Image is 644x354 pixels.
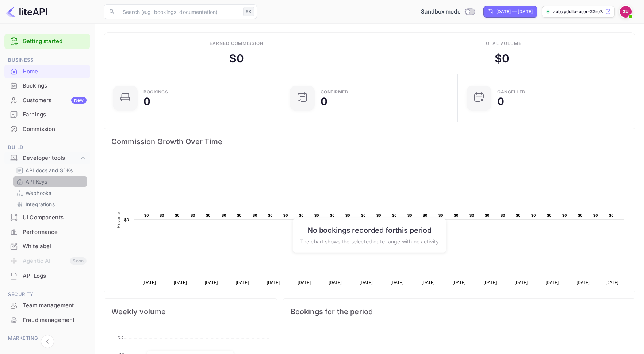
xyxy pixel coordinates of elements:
text: [DATE] [298,280,311,285]
text: [DATE] [576,280,590,285]
div: API docs and SDKs [13,165,87,176]
a: Webhooks [16,189,84,197]
div: Click to change the date range period [483,6,537,18]
text: $0 [361,213,366,218]
div: Bookings [4,79,90,93]
text: [DATE] [329,280,342,285]
div: Fraud management [23,316,87,324]
div: Bookings [23,82,87,90]
button: Collapse navigation [41,335,54,348]
text: $0 [407,213,412,218]
div: Customers [23,96,87,105]
div: [DATE] — [DATE] [496,8,533,15]
text: $0 [593,213,598,218]
div: Performance [23,228,87,236]
span: Bookings for the period [291,306,628,318]
text: [DATE] [205,280,218,285]
a: API Keys [16,178,84,185]
text: $0 [253,213,257,218]
a: UI Components [4,211,90,224]
div: Team management [4,299,90,313]
text: [DATE] [605,280,618,285]
text: $0 [438,213,443,218]
div: API Logs [23,272,87,280]
text: $0 [469,213,474,218]
a: Bookings [4,79,90,92]
text: $0 [454,213,459,218]
div: CANCELLED [497,90,526,94]
p: zubaydullo-user-22ro7.... [553,8,604,15]
span: Security [4,290,90,299]
text: $0 [144,213,149,218]
div: UI Components [23,213,87,222]
a: Getting started [23,37,87,46]
div: CustomersNew [4,93,90,108]
span: Business [4,56,90,64]
div: Earned commission [210,40,264,47]
text: Revenue [116,210,121,228]
div: Fraud management [4,313,90,327]
div: UI Components [4,211,90,225]
div: API Logs [4,269,90,283]
span: Sandbox mode [421,8,461,16]
a: Home [4,65,90,78]
div: 0 [497,96,504,107]
span: Marketing [4,334,90,342]
text: $0 [283,213,288,218]
input: Search (e.g. bookings, documentation) [118,4,240,19]
a: API docs and SDKs [16,166,84,174]
div: Earnings [23,111,87,119]
text: $0 [562,213,567,218]
text: $0 [191,213,195,218]
div: Webhooks [13,188,87,198]
text: $0 [376,213,381,218]
text: $0 [547,213,552,218]
text: [DATE] [360,280,373,285]
div: $ 0 [229,50,244,67]
div: 0 [143,96,150,107]
a: API Logs [4,269,90,282]
text: [DATE] [143,280,156,285]
div: Performance [4,225,90,239]
h6: No bookings recorded for this period [300,226,439,234]
text: [DATE] [515,280,528,285]
text: $0 [314,213,319,218]
text: [DATE] [174,280,187,285]
div: Bookings [143,90,168,94]
text: $0 [330,213,335,218]
div: Commission [4,122,90,136]
text: [DATE] [236,280,249,285]
text: $0 [531,213,536,218]
div: Home [23,68,87,76]
text: $0 [299,213,304,218]
div: Whitelabel [23,242,87,251]
text: $0 [237,213,242,218]
text: [DATE] [546,280,559,285]
span: Build [4,143,90,151]
text: [DATE] [484,280,497,285]
a: Commission [4,122,90,136]
tspan: $ 2 [118,335,124,340]
div: Team management [23,301,87,310]
a: Integrations [16,200,84,208]
text: $0 [345,213,350,218]
text: [DATE] [453,280,466,285]
span: Commission Growth Over Time [111,136,628,147]
text: [DATE] [267,280,280,285]
div: New [71,97,87,104]
div: Developer tools [23,154,79,162]
text: $0 [516,213,521,218]
text: $0 [206,213,211,218]
a: Team management [4,299,90,312]
div: 0 [321,96,327,107]
div: Developer tools [4,152,90,165]
text: $0 [609,213,614,218]
a: Earnings [4,108,90,121]
p: Webhooks [26,189,51,197]
text: $0 [392,213,397,218]
div: Getting started [4,34,90,49]
div: Integrations [13,199,87,209]
text: $0 [501,213,505,218]
text: $0 [268,213,273,218]
img: Zubaydullo User [620,6,632,18]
